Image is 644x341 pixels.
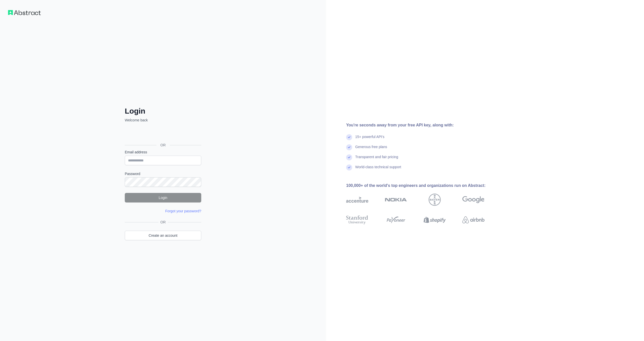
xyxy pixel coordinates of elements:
[462,194,485,206] img: google
[346,194,368,206] img: accenture
[346,214,368,225] img: stanford university
[346,164,352,170] img: check mark
[346,122,501,128] div: You're seconds away from your free API key, along with:
[355,144,387,154] div: Generous free plans
[346,183,501,189] div: 100,000+ of the world's top engineers and organizations run on Abstract:
[355,164,401,175] div: World-class technical support
[346,154,352,160] img: check mark
[355,134,384,144] div: 15+ powerful API's
[125,118,201,123] p: Welcome back
[158,220,168,225] span: OR
[122,128,203,139] iframe: Кнопка "Войти с аккаунтом Google"
[165,209,201,213] a: Forgot your password?
[385,214,407,225] img: payoneer
[125,150,201,155] label: Email address
[346,144,352,150] img: check mark
[125,107,201,116] h2: Login
[424,214,446,225] img: shopify
[462,214,485,225] img: airbnb
[125,193,201,202] button: Login
[346,134,352,140] img: check mark
[8,10,41,15] img: Workflow
[125,171,201,176] label: Password
[355,154,398,164] div: Transparent and fair pricing
[385,194,407,206] img: nokia
[429,194,441,206] img: bayer
[125,231,201,240] a: Create an account
[156,143,170,148] span: OR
